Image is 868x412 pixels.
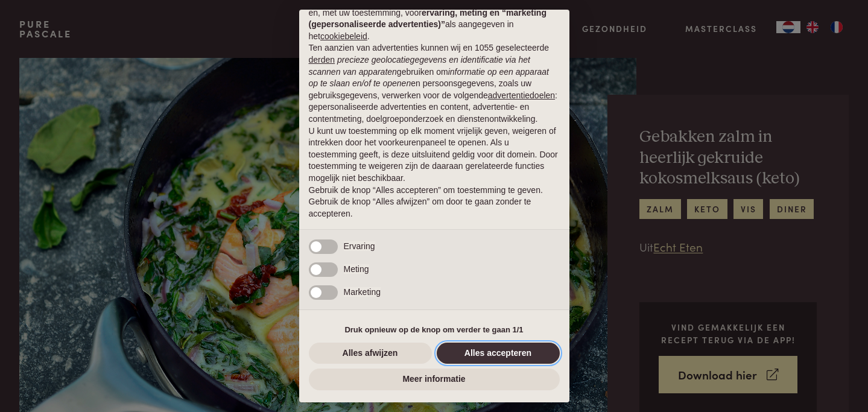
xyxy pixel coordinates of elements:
span: Marketing [344,287,381,297]
span: Ervaring [344,241,375,251]
p: Gebruik de knop “Alles accepteren” om toestemming te geven. Gebruik de knop “Alles afwijzen” om d... [309,185,560,220]
button: Alles accepteren [437,343,560,364]
a: cookiebeleid [320,31,367,41]
button: advertentiedoelen [488,90,555,102]
span: Meting [344,264,369,274]
button: derden [309,54,335,66]
em: precieze geolocatiegegevens en identificatie via het scannen van apparaten [309,55,530,77]
button: Alles afwijzen [309,343,432,364]
em: informatie op een apparaat op te slaan en/of te openen [309,67,550,89]
p: U kunt uw toestemming op elk moment vrijelijk geven, weigeren of intrekken door het voorkeurenpan... [309,125,560,185]
button: Meer informatie [309,369,560,390]
p: Ten aanzien van advertenties kunnen wij en 1055 geselecteerde gebruiken om en persoonsgegevens, z... [309,42,560,125]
